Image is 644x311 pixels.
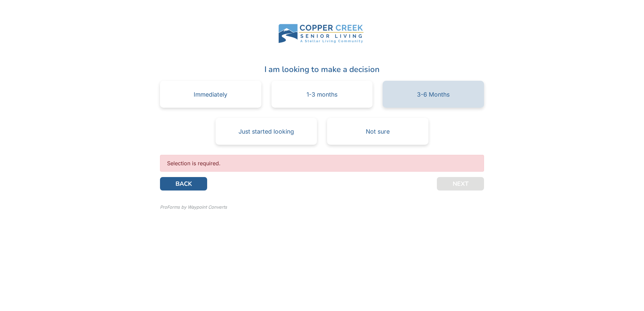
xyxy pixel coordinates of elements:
[194,92,227,98] div: Immediately
[160,155,484,172] div: Selection is required.
[238,129,294,135] div: Just started looking
[366,129,390,135] div: Not sure
[437,177,484,191] button: NEXT
[307,92,337,98] div: 1-3 months
[160,204,227,211] div: ProForms by Waypoint Converts
[160,177,207,191] button: BACK
[271,18,373,48] img: a36603ac-254f-4151-a03b-efe11d7deeb3.png
[160,63,484,75] div: I am looking to make a decision
[417,92,450,98] div: 3-6 Months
